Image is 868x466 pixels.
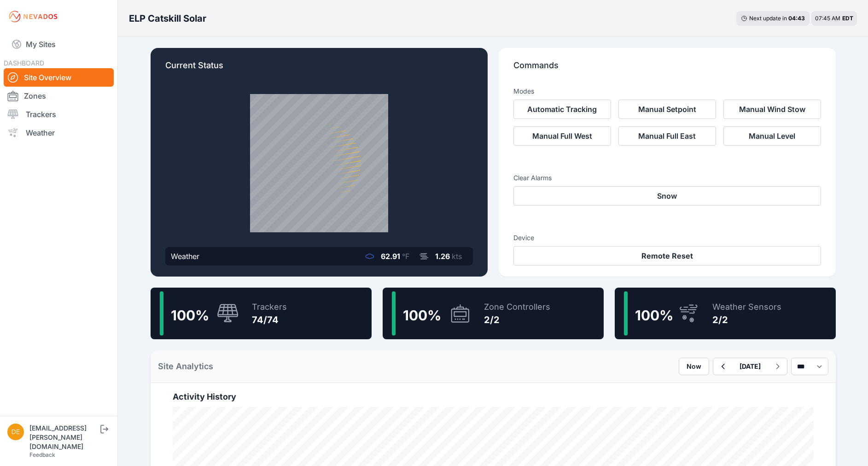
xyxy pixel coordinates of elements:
button: Manual Level [723,126,821,146]
button: Now [679,358,709,375]
span: DASHBOARD [4,59,44,67]
span: 100 % [635,307,673,324]
button: Manual Full East [618,126,716,146]
h3: Clear Alarms [513,173,821,183]
div: 04 : 43 [788,15,805,22]
div: [EMAIL_ADDRESS][PERSON_NAME][DOMAIN_NAME] [29,424,99,451]
div: 2/2 [484,313,550,326]
span: °F [402,252,409,261]
span: 1.26 [435,252,450,261]
p: Commands [513,59,821,79]
h3: ELP Catskill Solar [129,12,206,25]
h2: Activity History [173,390,814,403]
div: 74/74 [252,313,287,326]
a: 100%Zone Controllers2/2 [383,288,604,339]
a: Trackers [4,105,114,124]
div: Trackers [252,301,287,313]
button: Manual Wind Stow [723,100,821,119]
span: 62.91 [381,252,400,261]
h3: Modes [513,87,534,96]
button: [DATE] [732,358,768,375]
a: Zones [4,87,114,105]
div: 2/2 [712,313,781,326]
a: Feedback [29,451,55,458]
a: 100%Trackers74/74 [151,288,372,339]
div: Zone Controllers [484,301,550,313]
span: Next update in [749,15,787,22]
a: My Sites [4,33,114,55]
nav: Breadcrumb [129,6,206,30]
img: devin.martin@nevados.solar [7,424,24,440]
h3: Device [513,233,821,242]
span: 100 % [171,307,209,324]
button: Manual Setpoint [618,100,716,119]
h2: Site Analytics [158,360,213,373]
button: Automatic Tracking [513,100,611,119]
a: Weather [4,124,114,142]
button: Snow [513,186,821,206]
div: Weather Sensors [712,301,781,313]
div: Weather [171,251,199,262]
span: 07:45 AM [815,15,840,22]
button: Manual Full West [513,126,611,146]
button: Remote Reset [513,246,821,265]
span: EDT [842,15,853,22]
a: Site Overview [4,68,114,87]
p: Current Status [165,59,473,79]
span: kts [452,252,462,261]
a: 100%Weather Sensors2/2 [615,288,836,339]
img: Nevados [7,9,59,24]
span: 100 % [403,307,441,324]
